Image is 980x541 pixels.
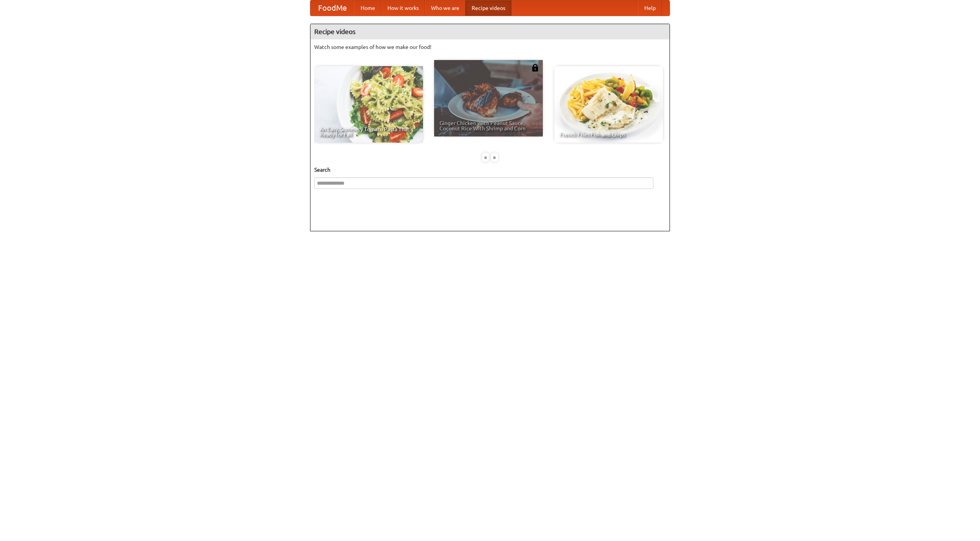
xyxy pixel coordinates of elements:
[491,153,498,162] div: »
[482,153,489,162] div: «
[314,43,666,51] p: Watch some examples of how we make our food!
[554,66,663,143] a: French Fries Fish and Chips
[314,166,666,174] h5: Search
[425,0,465,16] a: Who we are
[465,0,511,16] a: Recipe videos
[310,0,354,16] a: FoodMe
[638,0,662,16] a: Help
[531,64,539,71] img: 483408.png
[314,66,423,143] a: An Easy, Summery Tomato Pasta That's Ready for Fall
[310,24,670,39] h4: Recipe videos
[381,0,425,16] a: How it works
[354,0,381,16] a: Home
[560,132,658,137] span: French Fries Fish and Chips
[320,127,418,137] span: An Easy, Summery Tomato Pasta That's Ready for Fall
